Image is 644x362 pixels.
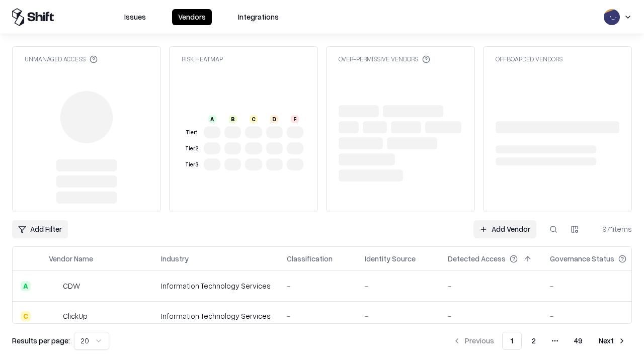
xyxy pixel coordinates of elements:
div: A [208,115,216,123]
div: Over-Permissive Vendors [339,55,430,63]
div: - [550,311,642,321]
div: - [287,311,349,321]
div: A [21,281,31,291]
button: Next [593,332,632,350]
div: - [365,281,432,291]
div: - [365,311,432,321]
div: - [287,281,349,291]
div: Governance Status [550,253,614,264]
img: CDW [49,281,59,291]
div: Offboarded Vendors [496,55,562,63]
button: Integrations [232,9,285,25]
div: ClickUp [63,311,88,321]
div: F [291,115,299,123]
div: Vendor Name [49,253,93,264]
div: Industry [161,253,189,264]
button: Add Filter [12,220,68,238]
div: - [550,281,642,291]
div: Tier 2 [184,144,200,153]
div: C [21,311,31,321]
nav: pagination [447,332,632,350]
a: Add Vendor [473,220,536,238]
div: D [270,115,278,123]
div: - [448,311,534,321]
div: Unmanaged Access [25,55,98,63]
p: Results per page: [12,335,70,346]
button: 1 [502,332,522,350]
div: - [448,281,534,291]
div: Information Technology Services [161,311,271,321]
div: B [229,115,237,123]
img: ClickUp [49,311,59,321]
button: 2 [524,332,544,350]
div: Information Technology Services [161,281,271,291]
div: Risk Heatmap [182,55,223,63]
button: Issues [118,9,152,25]
div: Identity Source [365,253,416,264]
button: Vendors [172,9,212,25]
div: 971 items [592,224,632,234]
div: CDW [63,281,80,291]
div: Detected Access [448,253,506,264]
div: Tier 3 [184,160,200,169]
div: Classification [287,253,333,264]
div: Tier 1 [184,128,200,137]
div: C [250,115,258,123]
button: 49 [566,332,591,350]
